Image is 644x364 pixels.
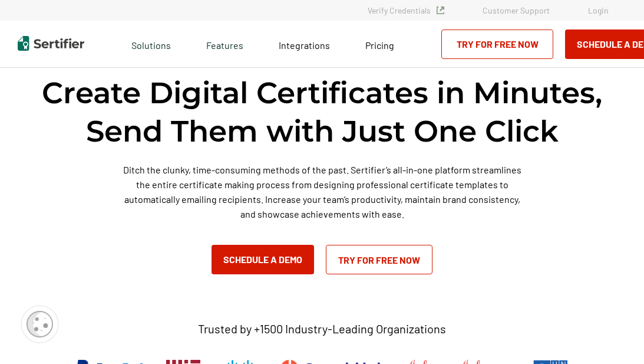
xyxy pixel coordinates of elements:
[198,322,446,336] p: Trusted by +1500 Industry-Leading Organizations
[117,162,527,221] p: Ditch the clunky, time-consuming methods of the past. Sertifier’s all-in-one platform streamlines...
[131,37,171,51] span: Solutions
[206,37,243,51] span: Features
[483,5,550,15] a: Customer Support
[585,307,644,364] iframe: Chat Widget
[365,40,394,51] span: Pricing
[279,40,330,51] span: Integrations
[368,5,444,15] a: Verify Credentials
[437,6,444,14] img: Verified
[326,245,432,274] a: Try for Free Now
[212,245,314,274] button: Schedule a Demo
[588,5,609,15] a: Login
[365,37,394,51] a: Pricing
[18,36,84,51] img: Sertifier | Digital Credentialing Platform
[279,37,330,51] a: Integrations
[29,74,615,150] h1: Create Digital Certificates in Minutes, Send Them with Just One Click
[441,29,553,59] a: Try for Free Now
[27,311,53,337] img: Cookie Popup Icon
